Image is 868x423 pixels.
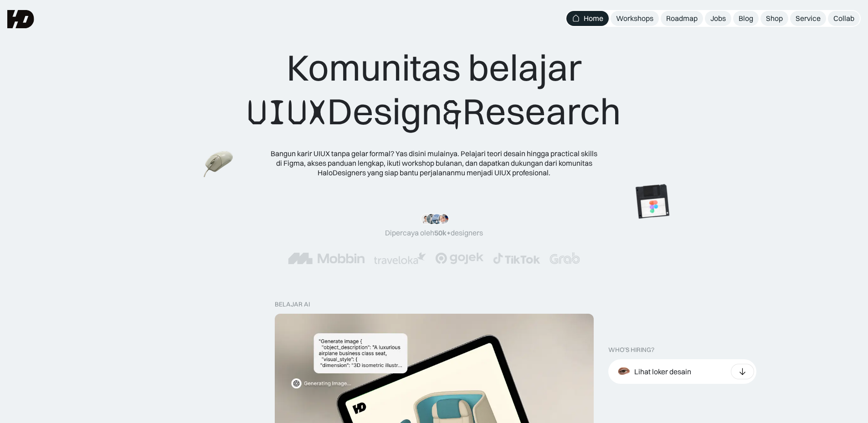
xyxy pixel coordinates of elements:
div: Jobs [710,14,726,23]
div: Lihat loker desain [634,367,691,377]
div: Workshops [616,14,653,23]
div: Shop [766,14,783,23]
span: UIUX [247,91,327,134]
a: Collab [828,11,860,26]
div: Home [584,14,603,23]
a: Home [566,11,609,26]
div: WHO’S HIRING? [608,346,654,354]
a: Workshops [611,11,659,26]
div: Komunitas belajar Design Research [247,46,621,134]
a: Shop [760,11,788,26]
div: Collab [833,14,854,23]
div: Blog [739,14,753,23]
div: Bangun karir UIUX tanpa gelar formal? Yas disini mulainya. Pelajari teori desain hingga practical... [270,149,598,177]
div: Roadmap [666,14,698,23]
div: Dipercaya oleh designers [385,228,483,238]
a: Service [790,11,826,26]
a: Blog [733,11,759,26]
div: Service [796,14,821,23]
a: Roadmap [661,11,703,26]
div: belajar ai [275,301,310,308]
span: 50k+ [434,228,451,237]
a: Jobs [705,11,731,26]
span: & [442,91,462,134]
